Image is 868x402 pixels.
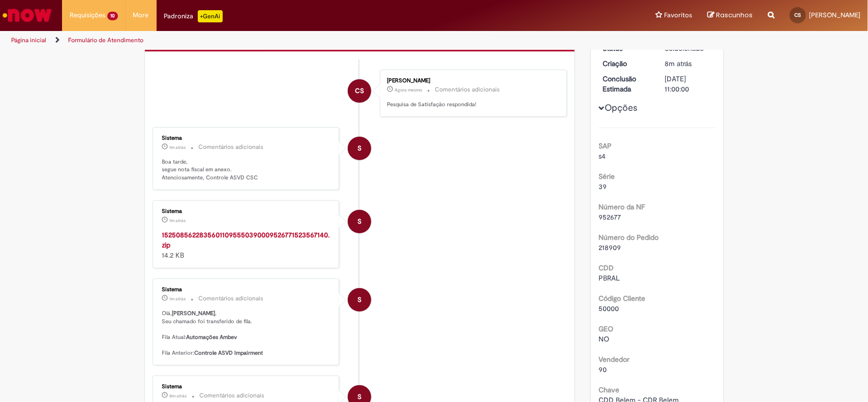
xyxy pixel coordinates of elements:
[187,333,237,341] b: Automações Ambev
[164,10,223,22] div: Padroniza
[170,218,186,224] span: 1m atrás
[170,296,186,302] span: 1m atrás
[598,304,619,313] span: 50000
[172,310,216,317] b: [PERSON_NAME]
[795,12,801,18] span: CS
[387,101,556,109] p: Pesquisa de Satisfação respondida!
[11,36,46,44] a: Página inicial
[665,58,712,69] div: 30/08/2025 11:07:42
[199,294,264,303] small: Comentários adicionais
[162,287,332,293] div: Sistema
[716,10,753,20] span: Rascunhos
[170,144,186,150] span: 1m atrás
[598,355,630,364] b: Vendedor
[355,79,364,103] span: CS
[598,263,614,272] b: CDD
[387,78,556,84] div: [PERSON_NAME]
[598,141,612,150] b: SAP
[170,296,186,302] time: 30/08/2025 11:14:57
[665,59,692,68] time: 30/08/2025 11:07:42
[348,137,371,160] div: System
[595,74,657,94] dt: Conclusão Estimada
[598,334,609,344] span: NO
[395,87,422,93] span: Agora mesmo
[598,212,621,222] span: 952677
[348,210,371,233] div: Sistema
[598,294,645,303] b: Código Cliente
[598,172,615,181] b: Série
[162,310,332,357] p: Olá, , Seu chamado foi transferido de fila. Fila Atual: Fila Anterior:
[665,59,692,68] span: 8m atrás
[162,384,332,390] div: Sistema
[598,365,607,374] span: 90
[357,136,362,161] span: S
[68,36,143,44] a: Formulário de Atendimento
[598,202,645,211] b: Número da NF
[162,135,332,141] div: Sistema
[170,393,187,399] span: 8m atrás
[170,144,186,150] time: 30/08/2025 11:15:00
[395,87,422,93] time: 30/08/2025 11:15:41
[357,209,362,234] span: S
[162,230,332,260] div: 14.2 KB
[70,10,105,20] span: Requisições
[598,324,613,333] b: GEO
[598,233,659,242] b: Número do Pedido
[8,31,571,50] ul: Trilhas de página
[198,10,223,22] p: +GenAi
[348,288,371,312] div: System
[170,218,186,224] time: 30/08/2025 11:14:59
[435,85,500,94] small: Comentários adicionais
[199,143,264,151] small: Comentários adicionais
[598,385,619,394] b: Chave
[809,11,860,19] span: [PERSON_NAME]
[598,151,606,161] span: s4
[162,208,332,214] div: Sistema
[107,12,118,20] span: 10
[598,243,621,252] span: 218909
[598,182,607,191] span: 39
[162,158,332,182] p: Boa tarde, segue nota fiscal em anexo. Atenciosamente, Controle ASVD CSC
[1,5,53,25] img: ServiceNow
[200,391,265,400] small: Comentários adicionais
[162,230,330,250] a: 15250856228356011095550390009526771523567140.zip
[348,79,371,103] div: CARLOS SCHMIDT
[664,10,692,20] span: Favoritos
[195,349,263,357] b: Controle ASVD Impairment
[133,10,149,20] span: More
[707,11,753,20] a: Rascunhos
[595,58,657,69] dt: Criação
[598,273,620,283] span: PBRAL
[665,74,712,94] div: [DATE] 11:00:00
[357,288,362,312] span: S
